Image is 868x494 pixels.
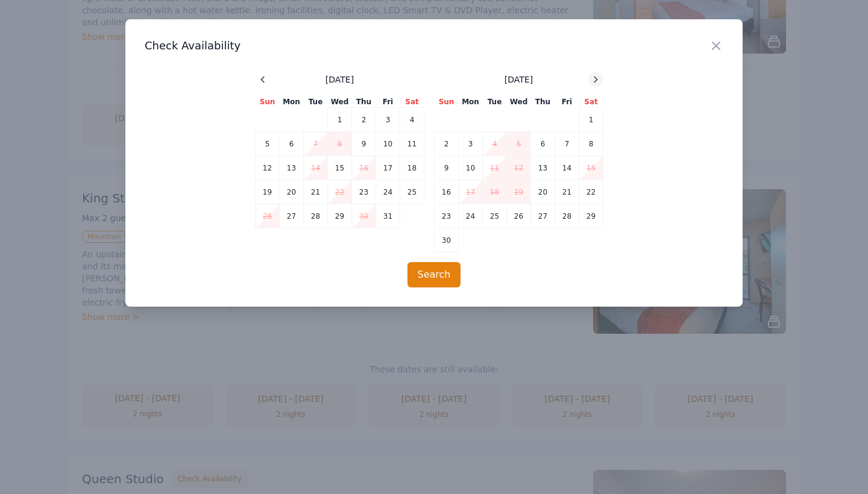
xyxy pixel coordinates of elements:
[280,204,304,228] td: 27
[579,180,603,204] td: 22
[376,204,400,228] td: 31
[400,96,424,108] th: Sat
[376,156,400,180] td: 17
[507,204,531,228] td: 26
[352,96,376,108] th: Thu
[507,96,531,108] th: Wed
[280,156,304,180] td: 13
[407,262,461,287] button: Search
[435,156,459,180] td: 9
[505,73,533,86] span: [DATE]
[376,180,400,204] td: 24
[555,204,579,228] td: 28
[256,180,280,204] td: 19
[483,204,507,228] td: 25
[507,156,531,180] td: 12
[280,132,304,156] td: 6
[459,156,483,180] td: 10
[304,180,328,204] td: 21
[555,132,579,156] td: 7
[531,156,555,180] td: 13
[435,96,459,108] th: Sun
[400,132,424,156] td: 11
[531,132,555,156] td: 6
[459,180,483,204] td: 17
[579,108,603,132] td: 1
[400,180,424,204] td: 25
[579,96,603,108] th: Sat
[145,39,723,53] h3: Check Availability
[256,132,280,156] td: 5
[304,204,328,228] td: 28
[376,132,400,156] td: 10
[507,180,531,204] td: 19
[483,156,507,180] td: 11
[376,108,400,132] td: 3
[280,180,304,204] td: 20
[400,156,424,180] td: 18
[435,228,459,252] td: 30
[328,180,352,204] td: 22
[280,96,304,108] th: Mon
[579,156,603,180] td: 15
[256,204,280,228] td: 26
[328,132,352,156] td: 8
[328,156,352,180] td: 15
[459,204,483,228] td: 24
[435,180,459,204] td: 16
[531,180,555,204] td: 20
[555,180,579,204] td: 21
[328,204,352,228] td: 29
[352,180,376,204] td: 23
[483,96,507,108] th: Tue
[507,132,531,156] td: 5
[328,108,352,132] td: 1
[483,180,507,204] td: 18
[304,156,328,180] td: 14
[531,96,555,108] th: Thu
[352,132,376,156] td: 9
[304,132,328,156] td: 7
[531,204,555,228] td: 27
[328,96,352,108] th: Wed
[579,204,603,228] td: 29
[352,204,376,228] td: 30
[459,96,483,108] th: Mon
[555,156,579,180] td: 14
[435,204,459,228] td: 23
[483,132,507,156] td: 4
[256,96,280,108] th: Sun
[555,96,579,108] th: Fri
[376,96,400,108] th: Fri
[325,73,354,86] span: [DATE]
[459,132,483,156] td: 3
[435,132,459,156] td: 2
[304,96,328,108] th: Tue
[579,132,603,156] td: 8
[352,156,376,180] td: 16
[400,108,424,132] td: 4
[352,108,376,132] td: 2
[256,156,280,180] td: 12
